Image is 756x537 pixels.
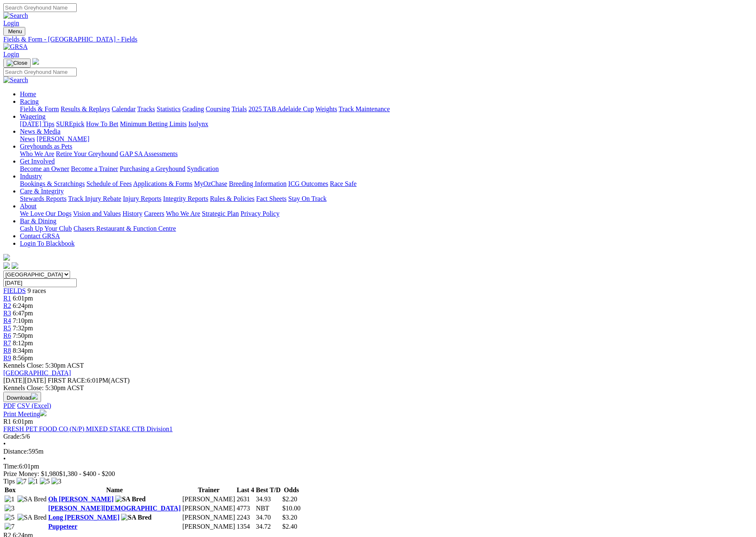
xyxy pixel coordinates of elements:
button: Download [3,392,41,402]
a: Integrity Reports [163,195,208,202]
a: Long [PERSON_NAME] [48,514,119,521]
span: $3.20 [282,514,297,521]
img: Search [3,12,28,20]
div: Download [3,402,753,410]
a: Fact Sheets [256,195,287,202]
img: 7 [17,478,27,485]
a: Login To Blackbook [20,240,75,247]
th: Last 4 [236,486,255,494]
a: Rules & Policies [210,195,255,202]
span: 6:24pm [13,302,33,309]
div: 595m [3,448,753,455]
th: Best T/D [255,486,281,494]
a: Purchasing a Greyhound [120,165,185,172]
a: Grading [182,105,204,112]
a: 2025 TAB Adelaide Cup [248,105,314,112]
a: GAP SA Assessments [120,150,178,157]
a: News [20,135,35,142]
a: [PERSON_NAME][DEMOGRAPHIC_DATA] [48,505,180,512]
a: Coursing [206,105,230,112]
span: $2.20 [282,496,297,503]
div: 6:01pm [3,463,753,470]
a: Trials [231,105,247,112]
a: Results & Replays [61,105,110,112]
a: Injury Reports [123,195,161,202]
img: Close [7,60,27,66]
td: [PERSON_NAME] [182,504,236,513]
a: Minimum Betting Limits [120,120,187,127]
a: Statistics [157,105,181,112]
td: [PERSON_NAME] [182,495,236,503]
a: [PERSON_NAME] [36,135,89,142]
td: 4773 [236,504,255,513]
a: About [20,203,36,210]
img: SA Bred [121,514,151,521]
img: SA Bred [17,496,47,503]
img: SA Bred [17,514,47,521]
a: MyOzChase [194,180,227,187]
a: Become a Trainer [71,165,118,172]
img: 7 [5,523,15,530]
td: 1354 [236,522,255,531]
img: GRSA [3,43,28,51]
a: Racing [20,98,39,105]
button: Toggle navigation [3,27,25,36]
div: Bar & Dining [20,225,753,232]
a: News & Media [20,128,61,135]
a: Fields & Form [20,105,59,112]
td: 2631 [236,495,255,503]
img: 3 [5,505,15,512]
span: • [3,440,6,447]
a: We Love Our Dogs [20,210,71,217]
td: 34.72 [255,522,281,531]
td: 2243 [236,513,255,522]
a: Home [20,90,36,98]
a: Schedule of Fees [86,180,131,187]
img: printer.svg [40,410,46,416]
span: R1 [3,418,11,425]
a: R5 [3,325,11,332]
span: R8 [3,347,11,354]
th: Trainer [182,486,236,494]
a: Bookings & Scratchings [20,180,85,187]
a: Careers [144,210,164,217]
a: Strategic Plan [202,210,239,217]
span: Menu [8,28,22,34]
a: Chasers Restaurant & Function Centre [73,225,176,232]
img: SA Bred [115,496,146,503]
span: $10.00 [282,505,301,512]
span: [DATE] [3,377,46,384]
div: Get Involved [20,165,753,173]
div: Fields & Form - [GEOGRAPHIC_DATA] - Fields [3,36,753,43]
a: R9 [3,354,11,361]
img: 3 [51,478,61,485]
th: Odds [282,486,301,494]
span: 6:01PM(ACST) [48,377,130,384]
span: Grade: [3,433,22,440]
a: Care & Integrity [20,188,64,195]
a: Tracks [137,105,155,112]
a: Retire Your Greyhound [56,150,118,157]
a: Cash Up Your Club [20,225,72,232]
a: R2 [3,302,11,309]
input: Search [3,68,77,76]
td: 34.93 [255,495,281,503]
a: Syndication [187,165,219,172]
td: [PERSON_NAME] [182,522,236,531]
a: PDF [3,402,15,409]
a: History [122,210,142,217]
span: 8:56pm [13,354,33,361]
span: 8:34pm [13,347,33,354]
span: Box [5,486,16,493]
span: R3 [3,310,11,317]
a: R1 [3,295,11,302]
span: FIRST RACE: [48,377,87,384]
a: Stewards Reports [20,195,66,202]
span: Kennels Close: 5:30pm ACST [3,362,84,369]
a: R6 [3,332,11,339]
span: 6:01pm [13,295,33,302]
span: 8:12pm [13,339,33,347]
